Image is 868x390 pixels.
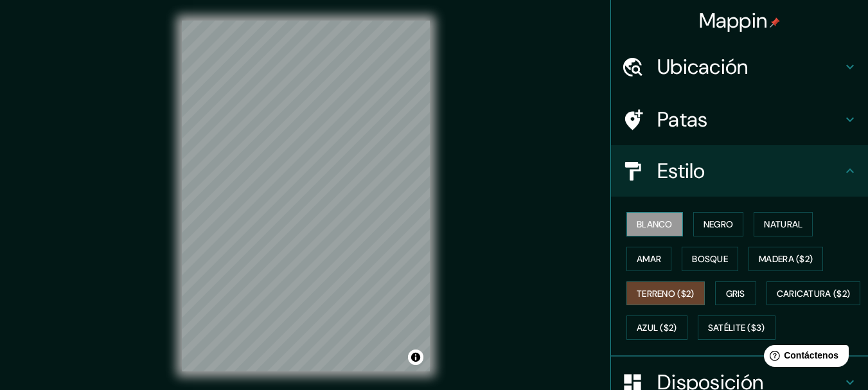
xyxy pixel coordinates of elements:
button: Caricatura ($2) [766,281,861,306]
button: Gris [715,281,756,306]
button: Activar o desactivar atribución [408,350,423,365]
font: Negro [704,218,734,230]
font: Ubicación [657,53,748,80]
font: Bosque [692,253,728,265]
iframe: Lanzador de widgets de ayuda [754,340,854,376]
button: Natural [754,212,813,236]
div: Ubicación [611,41,868,93]
font: Satélite ($3) [708,323,765,334]
button: Madera ($2) [748,247,823,271]
button: Azul ($2) [626,315,687,340]
div: Estilo [611,145,868,197]
button: Blanco [626,212,683,236]
font: Azul ($2) [637,323,677,334]
font: Estilo [657,157,705,184]
img: pin-icon.png [770,17,780,28]
button: Bosque [682,247,738,271]
button: Terreno ($2) [626,281,705,306]
canvas: Mapa [182,21,430,371]
button: Amar [626,247,671,271]
font: Madera ($2) [759,253,813,265]
div: Patas [611,94,868,145]
font: Terreno ($2) [637,288,695,299]
font: Amar [637,253,661,265]
font: Natural [764,218,802,230]
font: Mappin [699,7,768,34]
font: Gris [726,288,745,299]
button: Satélite ($3) [698,315,775,340]
font: Blanco [637,218,673,230]
button: Negro [693,212,744,236]
font: Patas [657,106,708,133]
font: Caricatura ($2) [777,288,851,299]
